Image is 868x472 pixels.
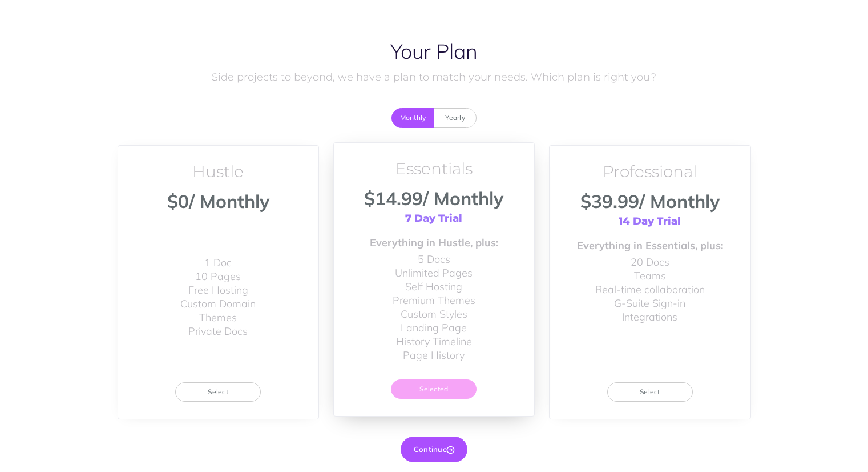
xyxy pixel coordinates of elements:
[180,283,256,297] li: Free Hosting
[393,321,475,335] li: Landing Page
[192,163,244,181] h4: Hustle
[393,253,475,266] li: 5 Docs
[393,266,475,280] li: Unlimited Pages
[595,269,705,283] li: Teams
[167,190,269,213] span: $0/ Monthly
[180,325,256,338] li: Private Docs
[175,382,261,402] button: Select
[595,310,705,324] li: Integrations
[577,239,723,253] strong: Everything in Essentials, plus:
[595,255,705,269] li: 20 Docs
[393,307,475,321] li: Custom Styles
[393,335,475,349] li: History Timeline
[391,379,477,399] button: Selected
[580,190,720,213] span: $39.99/ Monthly
[393,294,475,307] li: Premium Themes
[370,236,498,250] strong: Everything in Hustle, plus:
[180,297,256,311] li: Custom Domain
[180,311,256,325] li: Themes
[118,40,751,63] h1: Your Plan
[393,280,475,294] li: Self Hosting
[391,108,434,127] button: Monthly
[393,349,475,362] li: Page History
[603,163,697,181] h4: Professional
[395,160,473,178] h4: Essentials
[405,213,462,225] h5: 7 Day Trial
[180,270,256,283] li: 10 Pages
[434,108,477,127] button: Yearly
[180,256,256,270] li: 1 Doc
[607,382,693,402] button: Select
[401,437,467,462] button: Continue
[619,216,681,227] h5: 14 Day Trial
[595,283,705,297] li: Real-time collaboration
[118,69,751,86] p: Side projects to beyond, we have a plan to match your needs. Which plan is right you?
[364,187,503,210] span: $14.99/ Monthly
[595,297,705,310] li: G-Suite Sign-in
